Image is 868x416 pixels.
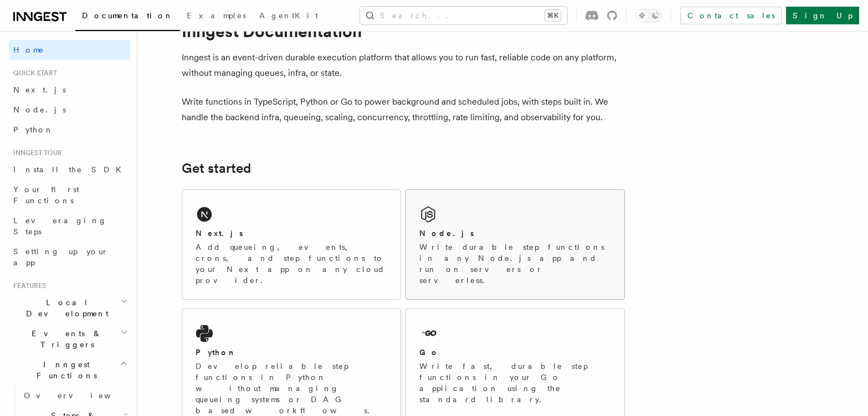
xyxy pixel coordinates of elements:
span: Setting up your app [13,247,109,267]
span: Node.js [13,105,66,114]
span: Overview [24,391,138,400]
span: Install the SDK [13,165,128,174]
a: Examples [180,3,253,30]
h2: Go [419,347,439,358]
span: Local Development [9,297,121,319]
a: Get started [182,161,251,176]
a: Setting up your app [9,242,130,273]
span: Inngest tour [9,148,62,157]
span: Features [9,281,46,290]
h2: Node.js [419,228,474,239]
a: Sign Up [786,7,859,24]
a: Next.js [9,80,130,100]
a: Home [9,40,130,60]
span: Inngest Functions [9,359,120,381]
span: Next.js [13,85,66,94]
a: Overview [19,386,130,405]
button: Search...⌘K [360,7,567,24]
p: Develop reliable step functions in Python without managing queueing systems or DAG based workflows. [196,361,387,416]
span: Your first Functions [13,185,79,205]
p: Write durable step functions in any Node.js app and run on servers or serverless. [419,242,611,286]
p: Write fast, durable step functions in your Go application using the standard library. [419,361,611,405]
a: Your first Functions [9,179,130,210]
a: Node.js [9,100,130,120]
a: Python [9,120,130,140]
span: Leveraging Steps [13,216,107,236]
span: Documentation [82,11,173,20]
span: Quick start [9,69,57,78]
span: Examples [187,11,246,20]
a: Contact sales [680,7,782,24]
button: Local Development [9,292,130,323]
span: Events & Triggers [9,328,121,350]
a: AgentKit [253,3,325,30]
p: Inngest is an event-driven durable execution platform that allows you to run fast, reliable code ... [182,50,625,81]
button: Events & Triggers [9,323,130,355]
a: Leveraging Steps [9,210,130,242]
a: Documentation [75,3,180,31]
span: Home [13,44,44,55]
a: Install the SDK [9,160,130,179]
button: Toggle dark mode [635,9,662,22]
p: Add queueing, events, crons, and step functions to your Next app on any cloud provider. [196,242,387,286]
h2: Python [196,347,237,358]
span: AgentKit [259,11,318,20]
kbd: ⌘K [545,10,561,21]
a: Next.jsAdd queueing, events, crons, and step functions to your Next app on any cloud provider. [182,189,401,300]
p: Write functions in TypeScript, Python or Go to power background and scheduled jobs, with steps bu... [182,94,625,125]
span: Python [13,125,54,134]
h2: Next.js [196,228,243,239]
button: Inngest Functions [9,355,130,386]
a: Node.jsWrite durable step functions in any Node.js app and run on servers or serverless. [405,189,625,300]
